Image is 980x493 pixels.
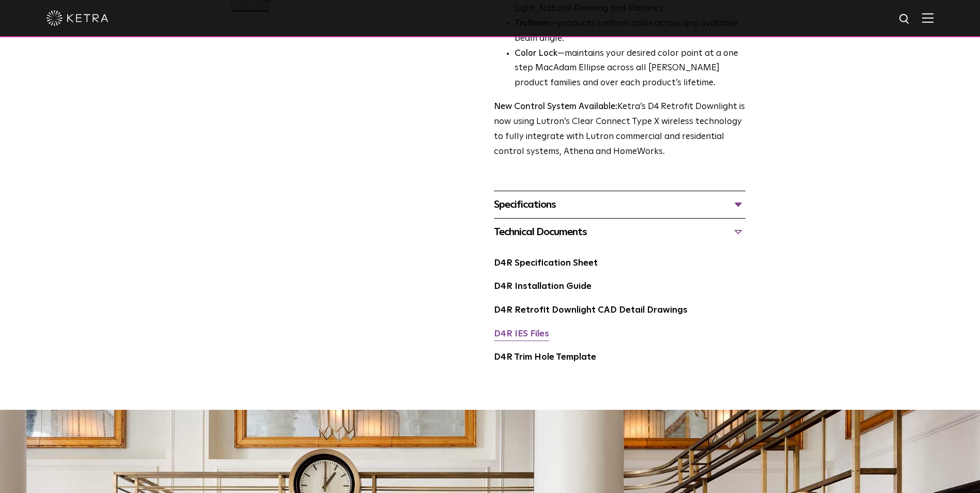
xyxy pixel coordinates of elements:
[494,353,596,362] a: D4R Trim Hole Template
[494,282,592,291] a: D4R Installation Guide
[494,224,745,240] div: Technical Documents
[515,49,557,58] strong: Color Lock
[494,259,598,268] a: D4R Specification Sheet
[494,102,617,111] strong: New Control System Available:
[922,13,934,23] img: Hamburger%20Nav.svg
[515,47,745,91] li: —maintains your desired color point at a one step MacAdam Ellipse across all [PERSON_NAME] produc...
[494,330,549,338] a: D4R IES Files
[494,306,688,315] a: D4R Retrofit Downlight CAD Detail Drawings
[46,10,108,26] img: ketra-logo-2019-white
[494,100,745,160] p: Ketra’s D4 Retrofit Downlight is now using Lutron’s Clear Connect Type X wireless technology to f...
[494,196,745,213] div: Specifications
[898,13,911,26] img: search icon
